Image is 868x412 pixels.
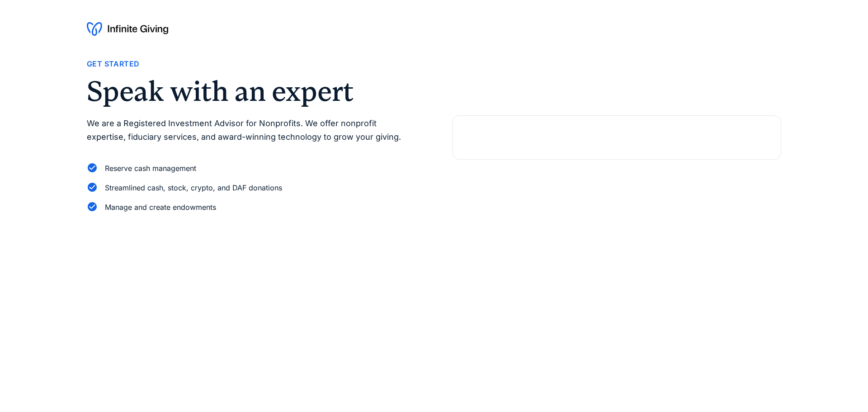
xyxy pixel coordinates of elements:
div: Reserve cash management [105,162,196,175]
p: We are a Registered Investment Advisor for Nonprofits. We offer nonprofit expertise, fiduciary se... [87,117,416,144]
h2: Speak with an expert [87,77,416,105]
div: Get Started [87,58,139,70]
div: Streamlined cash, stock, crypto, and DAF donations [105,182,282,194]
div: Manage and create endowments [105,201,216,213]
